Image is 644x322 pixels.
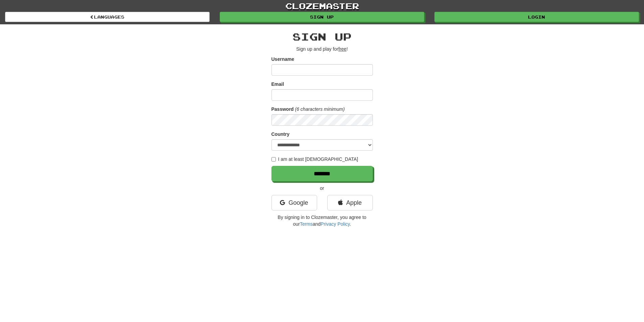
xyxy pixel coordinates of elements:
a: Login [434,12,639,22]
label: Password [271,106,294,113]
a: Apple [327,195,373,210]
a: Languages [5,12,210,22]
p: or [271,185,373,192]
label: Country [271,131,290,138]
label: Email [271,81,284,88]
u: free [338,46,347,52]
label: Username [271,56,294,63]
a: Google [271,195,317,210]
p: Sign up and play for ! [271,46,373,52]
input: I am at least [DEMOGRAPHIC_DATA] [271,157,276,162]
em: (6 characters minimum) [295,106,345,112]
label: I am at least [DEMOGRAPHIC_DATA] [271,156,358,163]
a: Privacy Policy [320,221,350,227]
p: By signing in to Clozemaster, you agree to our and . [271,214,373,227]
a: Sign up [220,12,424,22]
h2: Sign up [271,31,373,42]
a: Terms [300,221,313,227]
